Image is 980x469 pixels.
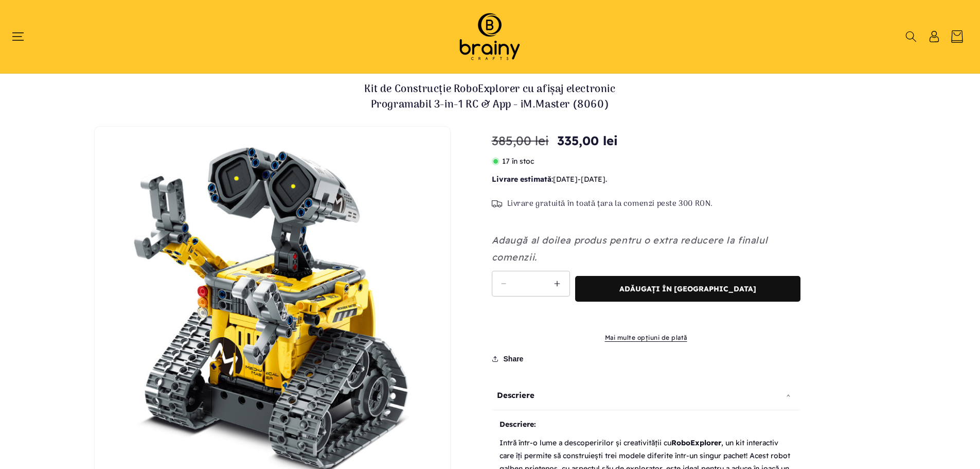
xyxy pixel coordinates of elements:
span: [DATE] [581,175,605,184]
span: 335,00 lei [557,131,618,150]
summary: Meniu [16,31,29,42]
p: : - . [492,173,800,186]
b: Livrare estimată [492,175,551,184]
span: [DATE] [553,175,578,184]
summary: Căutați [904,31,917,42]
strong: RoboExplorer [671,438,721,447]
p: 17 în stoc [492,155,800,168]
span: Adăugați în [GEOGRAPHIC_DATA] [619,285,756,293]
span: Livrare gratuită în toată țara la comenzi peste 300 RON. [507,199,714,210]
b: Descriere: [500,420,536,429]
button: Share [492,348,527,370]
button: Adăugați în [GEOGRAPHIC_DATA] [575,276,800,302]
s: 385,00 lei [492,131,549,150]
a: Mai multe opțiuni de plată [492,333,800,342]
h1: Kit de Construcție RoboExplorer cu afișaj electronic Programabil 3-in-1 RC & App - iM.Master (8060) [336,82,645,113]
img: Brainy Crafts [446,10,533,63]
em: Adaugă al doilea produs pentru o extra reducere la finalul comenzii. [492,234,768,263]
div: Descriere [492,380,800,410]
